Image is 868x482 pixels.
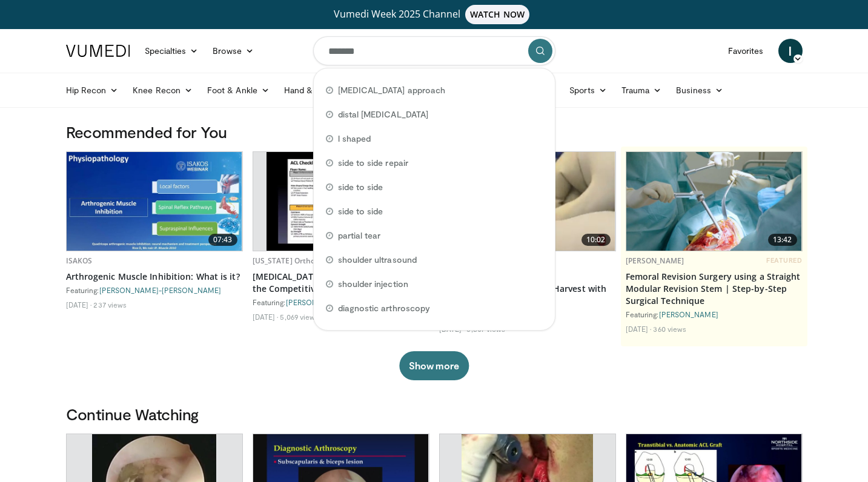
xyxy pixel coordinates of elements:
span: distal [MEDICAL_DATA] [338,108,428,120]
img: 96c4158f-fd48-4bc2-8582-bbc5b241b729.620x360_q85_upscale.jpg [267,152,415,251]
a: 07:43 [67,152,242,251]
div: Featuring: [626,309,803,319]
a: Favorites [721,39,771,63]
span: partial tear [338,229,381,242]
input: Search topics, interventions [313,36,555,65]
a: [PERSON_NAME] [659,310,718,319]
h3: Continue Watching [66,404,803,424]
h3: Recommended for You [66,122,803,142]
li: 237 views [93,300,127,309]
a: [US_STATE] Orthopaedic Association [253,256,381,266]
span: 13:42 [768,234,797,246]
button: Show more [399,351,469,380]
a: Hip Recon [59,78,126,102]
span: shoulder ultrasound [338,254,417,266]
a: Arthrogenic Muscle Inhibition: What is it? [66,271,243,283]
span: diagnostic arthroscopy [338,302,431,314]
span: side to side [338,205,383,217]
a: Browse [205,39,261,63]
a: Specialties [137,39,206,63]
span: 07:43 [208,234,237,246]
span: side to side [338,181,383,193]
a: 15:35 [253,152,429,251]
a: Business [669,78,731,102]
li: 5,069 views [280,312,319,322]
span: shoulder injection [338,278,408,290]
a: 13:42 [626,152,802,251]
li: [DATE] [253,312,279,322]
a: ISAKOS [66,256,93,266]
a: Vumedi Week 2025 ChannelWATCH NOW [68,5,801,24]
img: 4275ad52-8fa6-4779-9598-00e5d5b95857.620x360_q85_upscale.jpg [626,152,802,251]
span: l shaped [338,133,371,145]
div: Featuring: [66,285,243,295]
a: Foot & Ankle [200,78,277,102]
li: [DATE] [66,300,92,309]
li: [DATE] [626,324,652,334]
a: Trauma [614,78,669,102]
div: Featuring: [253,297,429,307]
img: VuMedi Logo [66,45,130,57]
span: 10:02 [581,234,611,246]
a: Hand & Wrist [277,78,355,102]
a: [PERSON_NAME] [626,256,684,266]
li: 360 views [653,324,686,334]
a: Knee Recon [125,78,200,102]
a: [MEDICAL_DATA] Management: Update in the Competitive Athlete [253,271,429,295]
img: a9223f72-b286-40a0-8bef-b25a35cc3e18.620x360_q85_upscale.jpg [67,152,242,251]
span: WATCH NOW [465,5,529,24]
span: FEATURED [766,256,802,265]
a: [PERSON_NAME] [286,298,345,306]
span: side to side repair [338,157,408,169]
a: [PERSON_NAME]-[PERSON_NAME] [99,286,222,294]
a: Sports [562,78,614,102]
a: Femoral Revision Surgery using a Straight Modular Revision Stem | Step-by-Step Surgical Technique [626,271,803,307]
span: [MEDICAL_DATA] approach [338,84,446,96]
a: I [778,39,803,63]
